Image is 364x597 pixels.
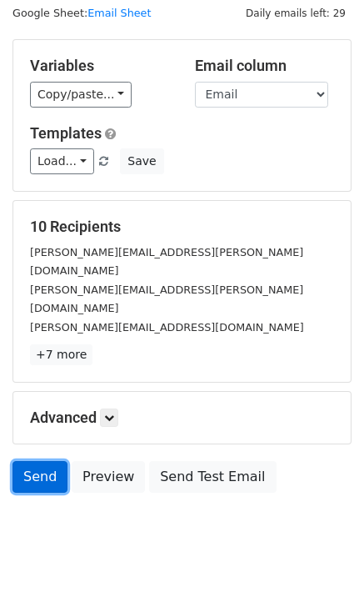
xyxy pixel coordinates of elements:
[30,344,92,365] a: +7 more
[30,82,132,108] a: Copy/paste...
[281,517,364,597] iframe: Chat Widget
[240,7,352,19] a: Daily emails left: 29
[149,461,276,493] a: Send Test Email
[12,7,151,19] small: Google Sheet:
[30,57,170,75] h5: Variables
[195,57,335,75] h5: Email column
[30,409,334,427] h5: Advanced
[30,283,303,315] small: [PERSON_NAME][EMAIL_ADDRESS][PERSON_NAME][DOMAIN_NAME]
[30,124,102,142] a: Templates
[30,246,303,278] small: [PERSON_NAME][EMAIL_ADDRESS][PERSON_NAME][DOMAIN_NAME]
[12,461,67,493] a: Send
[87,7,151,19] a: Email Sheet
[30,148,94,174] a: Load...
[30,218,334,236] h5: 10 Recipients
[30,321,304,334] small: [PERSON_NAME][EMAIL_ADDRESS][DOMAIN_NAME]
[240,4,352,23] span: Daily emails left: 29
[72,461,145,493] a: Preview
[120,148,163,174] button: Save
